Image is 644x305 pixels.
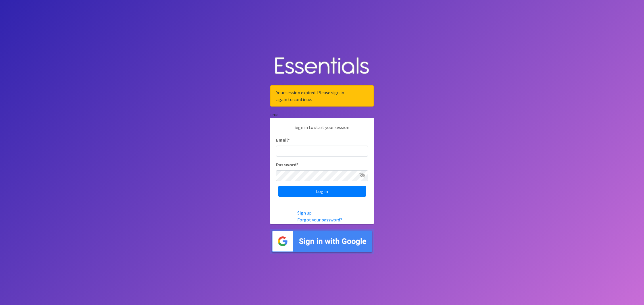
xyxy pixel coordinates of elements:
div: Your session expired. Please sign in again to continue. [270,85,374,107]
img: Sign in with Google [270,229,374,254]
p: Sign in to start your session [276,124,368,136]
abbr: required [288,137,290,143]
label: Email [276,136,290,143]
label: Password [276,161,298,168]
abbr: required [296,162,298,167]
div: true [270,111,374,118]
input: Log in [278,186,366,197]
a: Forgot your password? [297,217,342,223]
img: Human Essentials [270,51,374,81]
a: Sign up [297,210,312,216]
